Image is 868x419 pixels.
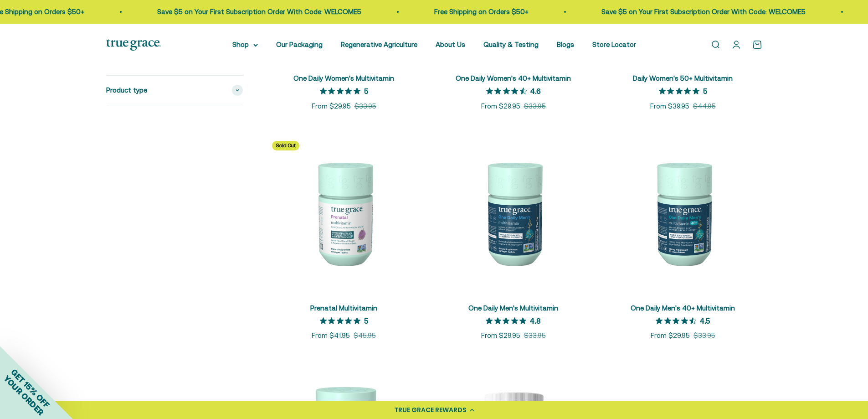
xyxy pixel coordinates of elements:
span: 5 out of 5 stars rating in total 4 reviews. [320,314,364,327]
a: One Daily Men's Multivitamin [468,304,558,312]
div: TRUE GRACE REWARDS [394,405,467,415]
a: One Daily Women's Multivitamin [293,74,394,82]
p: Save $5 on Your First Subscription Order With Code: WELCOME5 [597,6,801,17]
span: Product type [106,85,147,96]
p: 5 [364,86,368,95]
span: 4.5 out of 5 stars rating in total 4 reviews. [656,314,700,327]
a: One Daily Men's 40+ Multivitamin [631,304,735,312]
p: 4.5 [700,316,710,325]
span: 4.6 out of 5 stars rating in total 25 reviews. [486,85,530,98]
a: Quality & Testing [483,41,539,48]
sale-price: From $39.95 [650,101,689,112]
span: YOUR ORDER [2,373,46,417]
compare-at-price: $44.95 [693,101,716,112]
compare-at-price: $33.95 [354,101,376,112]
sale-price: From $29.95 [481,101,520,112]
compare-at-price: $33.95 [524,101,546,112]
compare-at-price: $45.95 [354,330,376,341]
img: Daily Multivitamin to Support a Healthy Mom & Baby* For women during pre-conception, pregnancy, a... [265,134,423,292]
a: Store Locator [592,41,636,48]
img: One Daily Men's 40+ Multivitamin [604,134,762,292]
summary: Shop [232,39,258,50]
p: Save $5 on Your First Subscription Order With Code: WELCOME5 [153,6,357,17]
summary: Product type [106,76,243,105]
span: 5 out of 5 stars rating in total 12 reviews. [320,85,364,98]
a: Free Shipping on Orders $50+ [430,8,524,16]
sale-price: From $29.95 [481,330,520,341]
p: 4.6 [530,86,541,95]
span: 5 out of 5 stars rating in total 14 reviews. [659,85,703,98]
compare-at-price: $33.95 [693,330,715,341]
a: One Daily Women's 40+ Multivitamin [456,74,571,82]
sale-price: From $29.95 [312,101,351,112]
a: About Us [436,41,465,48]
span: 4.8 out of 5 stars rating in total 6 reviews. [486,314,530,327]
a: Blogs [557,41,574,48]
a: Our Packaging [276,41,323,48]
compare-at-price: $33.95 [524,330,546,341]
img: One Daily Men's Multivitamin [434,134,593,292]
p: 4.8 [530,316,541,325]
span: GET 15% OFF [9,367,51,409]
sale-price: From $29.95 [651,330,690,341]
a: Daily Women's 50+ Multivitamin [633,74,733,82]
sale-price: From $41.95 [312,330,350,341]
p: 5 [703,86,707,95]
a: Regenerative Agriculture [341,41,417,48]
p: 5 [364,316,368,325]
a: Prenatal Multivitamin [310,304,377,312]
